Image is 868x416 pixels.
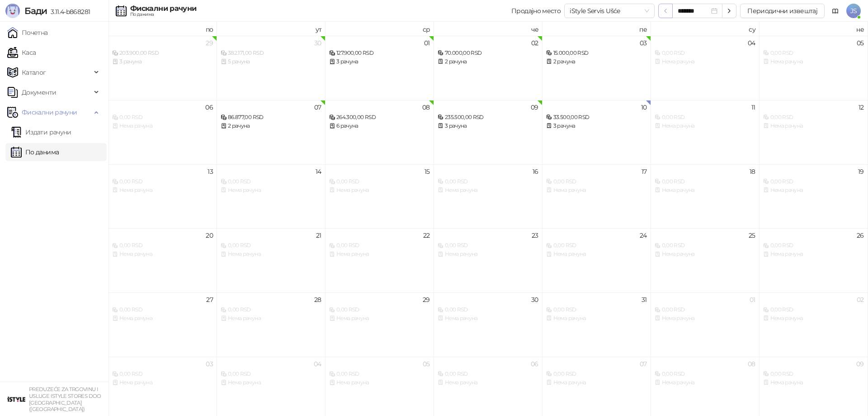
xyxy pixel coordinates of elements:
[858,168,864,175] div: 19
[846,4,861,18] span: JS
[546,113,647,122] div: 33.500,00 RSD
[434,228,542,292] td: 2025-10-23
[221,241,321,250] div: 0,00 RSD
[655,177,755,186] div: 0,00 RSD
[206,296,213,303] div: 27
[748,40,755,46] div: 04
[217,228,325,292] td: 2025-10-21
[655,314,755,323] div: Нема рачуна
[221,378,321,387] div: Нема рачуна
[749,232,755,239] div: 25
[763,113,864,122] div: 0,00 RSD
[108,100,217,164] td: 2025-10-06
[329,57,430,66] div: 3 рачуна
[531,104,538,110] div: 09
[763,314,864,323] div: Нема рачуна
[763,177,864,186] div: 0,00 RSD
[828,4,843,18] a: Документација
[546,241,647,250] div: 0,00 RSD
[546,306,647,314] div: 0,00 RSD
[546,378,647,387] div: Нема рачуна
[221,49,321,57] div: 382.171,00 RSD
[533,168,538,175] div: 16
[655,113,755,122] div: 0,00 RSD
[640,40,647,46] div: 03
[438,177,538,186] div: 0,00 RSD
[130,12,196,17] div: По данима
[546,250,647,258] div: Нема рачуна
[763,370,864,378] div: 0,00 RSD
[546,49,647,57] div: 15.000,00 RSD
[531,40,538,46] div: 02
[570,4,649,18] span: iStyle Servis Ušće
[316,232,321,239] div: 21
[542,292,651,357] td: 2025-10-31
[542,164,651,229] td: 2025-10-17
[438,241,538,250] div: 0,00 RSD
[651,100,759,164] td: 2025-10-11
[438,186,538,195] div: Нема рачуна
[856,361,864,367] div: 09
[130,5,196,12] div: Фискални рачуни
[655,306,755,314] div: 0,00 RSD
[112,314,213,323] div: Нема рачуна
[329,314,430,323] div: Нема рачуна
[655,370,755,378] div: 0,00 RSD
[29,386,101,412] small: PREDUZEĆE ZA TRGOVINU I USLUGE ISTYLE STORES DOO [GEOGRAPHIC_DATA] ([GEOGRAPHIC_DATA])
[217,22,325,36] th: ут
[542,228,651,292] td: 2025-10-24
[763,378,864,387] div: Нема рачуна
[112,241,213,250] div: 0,00 RSD
[434,36,542,100] td: 2025-10-02
[329,306,430,314] div: 0,00 RSD
[108,22,217,36] th: по
[642,168,647,175] div: 17
[112,370,213,378] div: 0,00 RSD
[434,22,542,36] th: че
[546,122,647,130] div: 3 рачуна
[542,36,651,100] td: 2025-10-03
[108,36,217,100] td: 2025-09-29
[314,40,321,46] div: 30
[221,177,321,186] div: 0,00 RSD
[751,104,755,110] div: 11
[438,122,538,130] div: 3 рачуна
[325,100,434,164] td: 2025-10-08
[112,250,213,258] div: Нема рачуна
[329,370,430,378] div: 0,00 RSD
[532,232,538,239] div: 23
[655,378,755,387] div: Нема рачуна
[424,40,430,46] div: 01
[423,232,430,239] div: 22
[546,370,647,378] div: 0,00 RSD
[642,296,647,303] div: 31
[651,164,759,229] td: 2025-10-18
[217,36,325,100] td: 2025-09-30
[651,36,759,100] td: 2025-10-04
[763,250,864,258] div: Нема рачуна
[314,296,321,303] div: 28
[221,306,321,314] div: 0,00 RSD
[112,57,213,66] div: 3 рачуна
[759,36,868,100] td: 2025-10-05
[217,164,325,229] td: 2025-10-14
[5,4,20,18] img: Logo
[546,57,647,66] div: 2 рачуна
[857,40,864,46] div: 05
[423,296,430,303] div: 29
[108,164,217,229] td: 2025-10-13
[325,36,434,100] td: 2025-10-01
[112,378,213,387] div: Нема рачуна
[325,22,434,36] th: ср
[206,40,213,46] div: 29
[108,292,217,357] td: 2025-10-27
[740,4,825,18] button: Периодични извештај
[763,49,864,57] div: 0,00 RSD
[329,241,430,250] div: 0,00 RSD
[655,250,755,258] div: Нема рачуна
[651,22,759,36] th: су
[434,100,542,164] td: 2025-10-09
[11,143,59,161] a: По данима
[24,5,47,16] span: Бади
[857,296,864,303] div: 02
